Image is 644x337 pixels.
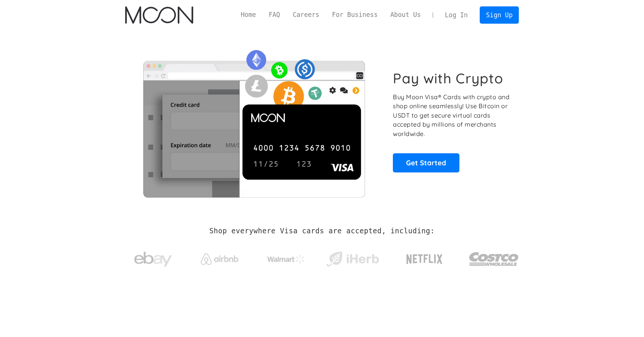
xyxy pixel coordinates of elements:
a: Log In [439,7,474,23]
a: Home [235,10,262,20]
a: FAQ [262,10,286,20]
a: Sign Up [480,6,519,23]
a: Airbnb [191,246,247,269]
a: For Business [326,10,384,20]
p: Buy Moon Visa® Cards with crypto and shop online seamlessly! Use Bitcoin or USDT to get secure vi... [393,92,511,139]
img: iHerb [324,249,380,269]
img: Walmart [267,255,305,264]
img: Moon Cards let you spend your crypto anywhere Visa is accepted. [125,45,383,197]
a: About Us [384,10,427,20]
img: Airbnb [201,253,238,265]
a: Careers [286,10,326,20]
h1: Pay with Crypto [393,70,503,87]
img: ebay [134,248,172,271]
img: Costco [469,245,519,273]
a: ebay [125,240,181,275]
a: Walmart [258,247,314,267]
a: Netflix [391,242,458,272]
h2: Shop everywhere Visa cards are accepted, including: [209,227,435,235]
a: Get Started [393,153,459,172]
a: iHerb [324,242,380,273]
a: Costco [469,237,519,277]
img: Moon Logo [125,6,193,24]
img: Netflix [406,250,443,269]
